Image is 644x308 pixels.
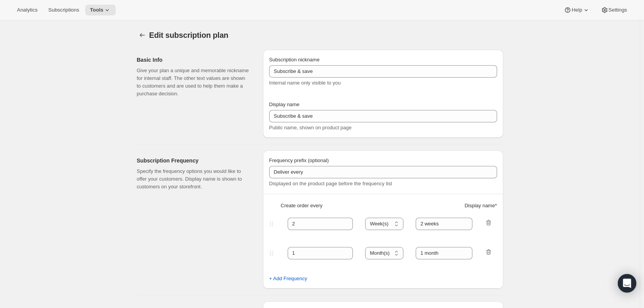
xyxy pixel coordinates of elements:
button: Settings [596,5,632,15]
span: Display name * [465,202,497,210]
span: Settings [609,7,627,13]
span: Frequency prefix (optional) [269,157,329,163]
span: Tools [90,7,103,13]
p: Specify the frequency options you would like to offer your customers. Display name is shown to cu... [137,168,251,191]
span: Displayed on the product page before the frequency list [269,181,392,186]
input: Deliver every [269,166,497,178]
span: Edit subscription plan [149,31,229,39]
p: Give your plan a unique and memorable nickname for internal staff. The other text values are show... [137,67,251,98]
span: Internal name only visible to you [269,80,341,86]
span: Create order every [281,202,322,210]
button: Subscriptions [44,5,84,15]
input: Subscribe & Save [269,65,497,78]
button: Help [559,5,594,15]
span: Public name, shown on product page [269,125,352,130]
span: Subscription nickname [269,57,320,63]
span: Subscriptions [48,7,79,13]
span: Analytics [17,7,37,13]
button: Tools [85,5,116,15]
input: 1 month [416,218,472,230]
button: Subscription plans [137,30,148,41]
button: + Add Frequency [265,272,312,285]
input: Subscribe & Save [269,110,497,122]
button: Analytics [12,5,42,15]
input: 1 month [416,247,472,259]
h2: Basic Info [137,56,251,64]
div: Open Intercom Messenger [618,274,636,293]
span: + Add Frequency [269,275,307,283]
h2: Subscription Frequency [137,157,251,164]
span: Help [572,7,582,13]
span: Display name [269,102,300,107]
